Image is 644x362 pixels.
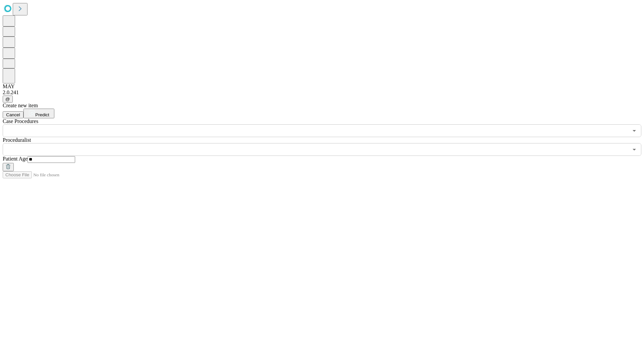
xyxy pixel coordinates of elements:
button: Open [630,145,639,154]
div: MAY [3,83,641,89]
button: Cancel [3,111,23,118]
span: Create new item [3,103,38,108]
button: Open [630,126,639,135]
span: Cancel [6,112,20,117]
span: Scheduled Procedure [3,118,38,124]
button: @ [3,96,13,103]
span: Predict [35,112,49,117]
span: @ [5,97,10,102]
button: Predict [23,109,54,118]
span: Patient Age [3,156,28,162]
span: Proceduralist [3,137,31,143]
div: 2.0.241 [3,89,641,96]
